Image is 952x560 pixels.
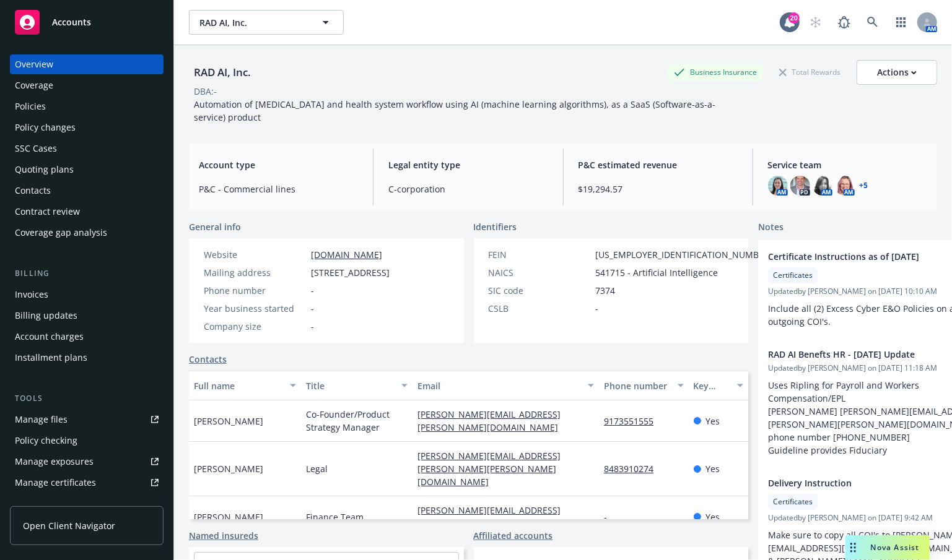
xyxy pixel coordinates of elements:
a: Policy checking [10,431,164,450]
span: Account type [199,158,358,171]
a: Billing updates [10,306,164,325]
div: NAICS [489,266,591,279]
a: Contacts [189,353,227,366]
a: Coverage [10,75,164,95]
button: Key contact [689,371,748,400]
span: - [596,302,599,315]
span: Yes [706,510,720,523]
div: Contacts [15,181,51,200]
div: Manage exposures [15,452,94,472]
button: Title [301,371,413,400]
div: Full name [194,379,282,392]
a: Coverage gap analysis [10,223,164,243]
div: Account charges [15,327,84,347]
a: Manage certificates [10,473,164,493]
div: Policy changes [15,118,76,137]
div: Invoices [15,285,48,304]
span: [STREET_ADDRESS] [311,266,390,279]
div: Overview [15,54,53,74]
a: Contract review [10,202,164,222]
a: Contacts [10,181,164,200]
span: Identifiers [474,220,517,233]
a: [PERSON_NAME][EMAIL_ADDRESS][PERSON_NAME][DOMAIN_NAME] [417,408,568,433]
a: [PERSON_NAME][EMAIL_ADDRESS][PERSON_NAME][PERSON_NAME][DOMAIN_NAME] [417,450,561,488]
a: Search [860,10,885,35]
span: Notes [758,220,784,235]
span: P&C estimated revenue [579,158,738,171]
span: Service team [768,158,927,171]
button: Actions [857,60,937,85]
span: [PERSON_NAME] [194,462,263,475]
div: Policies [15,97,46,116]
div: Actions [877,61,917,84]
a: [DOMAIN_NAME] [311,249,382,261]
a: Manage exposures [10,452,164,472]
span: P&C - Commercial lines [199,183,358,196]
button: Phone number [599,371,688,400]
a: Installment plans [10,348,164,368]
div: Year business started [204,302,306,315]
div: Tools [10,392,164,405]
div: Email [417,379,580,392]
span: Yes [706,415,720,428]
span: Finance Team [306,510,364,523]
span: Open Client Navigator [23,519,115,532]
a: - [604,511,617,523]
a: 8483910274 [604,463,663,475]
img: photo [790,176,810,196]
span: Co-Founder/Product Strategy Manager [306,408,408,434]
div: Total Rewards [773,64,847,80]
div: DBA: - [194,85,217,98]
span: - [311,320,314,333]
span: Certificate Instructions as of [DATE] [768,250,951,263]
span: General info [189,220,241,233]
a: Manage files [10,410,164,429]
a: Account charges [10,327,164,347]
div: CSLB [489,302,591,315]
a: [PERSON_NAME][EMAIL_ADDRESS][PERSON_NAME][DOMAIN_NAME] [417,504,568,529]
span: RAD AI Benefts HR - [DATE] Update [768,348,951,361]
div: Website [204,248,306,261]
span: Accounts [52,17,91,27]
div: Key contact [694,379,730,392]
a: Switch app [889,10,914,35]
div: Business Insurance [668,64,763,80]
button: Full name [189,371,301,400]
span: - [311,284,314,297]
a: Accounts [10,5,164,40]
div: Mailing address [204,266,306,279]
a: +5 [860,182,868,189]
div: Coverage gap analysis [15,223,107,243]
div: Manage files [15,410,68,429]
a: Start snowing [803,10,828,35]
div: SSC Cases [15,139,57,158]
img: photo [813,176,832,196]
span: - [311,302,314,315]
span: Certificates [773,270,813,281]
a: Manage claims [10,494,164,514]
span: Delivery Instruction [768,476,951,489]
div: SIC code [489,284,591,297]
div: Phone number [604,379,670,392]
span: [PERSON_NAME] [194,510,263,523]
div: 20 [788,12,800,24]
div: Title [306,379,395,392]
span: $19,294.57 [579,183,738,196]
span: C-corporation [388,183,548,196]
span: Legal entity type [388,158,548,171]
a: 9173551555 [604,415,663,427]
a: Report a Bug [832,10,857,35]
button: Email [413,371,599,400]
div: RAD AI, Inc. [189,64,256,80]
div: Manage claims [15,494,77,514]
span: Yes [706,462,720,475]
div: Billing [10,267,164,280]
a: Policy changes [10,118,164,137]
div: FEIN [489,248,591,261]
span: [PERSON_NAME] [194,415,263,428]
span: Automation of [MEDICAL_DATA] and health system workflow using AI (machine learning algorithms), a... [194,98,715,123]
div: Quoting plans [15,160,74,179]
div: Company size [204,320,306,333]
span: RAD AI, Inc. [199,16,307,29]
span: Nova Assist [871,542,920,553]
